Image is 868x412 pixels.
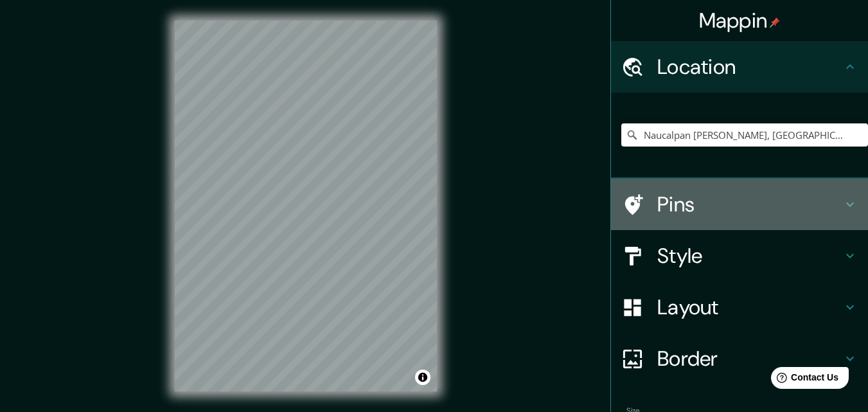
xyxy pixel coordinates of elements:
[657,192,842,217] h4: Pins
[657,294,842,320] h4: Layout
[621,123,868,147] input: Pick your city or area
[657,54,842,80] h4: Location
[415,370,430,385] button: Toggle attribution
[754,362,854,398] iframe: Help widget launcher
[175,21,437,391] canvas: Map
[611,333,868,384] div: Border
[611,230,868,282] div: Style
[611,179,868,230] div: Pins
[657,346,842,372] h4: Border
[611,41,868,93] div: Location
[699,8,781,33] h4: Mappin
[657,243,842,269] h4: Style
[770,17,780,28] img: pin-icon.png
[611,282,868,333] div: Layout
